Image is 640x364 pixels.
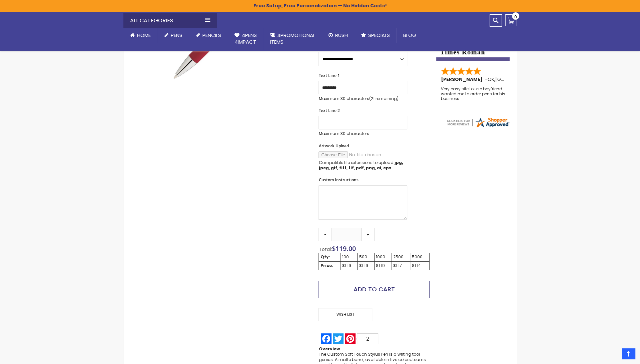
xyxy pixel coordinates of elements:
span: Custom Instructions [318,177,358,183]
a: 4PROMOTIONALITEMS [263,28,322,50]
a: Wish List [318,308,374,321]
span: [PERSON_NAME] [441,76,485,83]
div: $1.19 [342,263,356,268]
span: 119.00 [335,244,356,253]
img: 4pens.com widget logo [446,116,510,128]
span: OK [488,76,494,83]
span: Add to Cart [354,285,395,293]
span: Artwork Upload [318,143,349,149]
div: All Categories [123,13,217,28]
a: Blog [397,28,423,43]
a: 4pens.com certificate URL [446,124,510,130]
strong: Price: [320,263,333,268]
span: Rush [335,32,348,39]
span: Total: [318,246,332,253]
span: Pens [171,32,182,39]
a: - [318,228,332,241]
a: Twitter [332,333,344,344]
span: 4PROMOTIONAL ITEMS [270,32,315,45]
a: 4Pens4impact [228,28,263,50]
strong: jpg, jpeg, gif, tiff, tif, pdf, png, ai, eps [318,160,403,171]
span: Blog [403,32,416,39]
span: (21 remaining) [369,96,398,101]
p: Maximum 30 characters [318,131,407,136]
div: Very easy site to use boyfriend wanted me to order pens for his business [441,87,506,101]
span: 4Pens 4impact [234,32,257,45]
a: Facebook [320,333,332,344]
a: + [361,228,375,241]
div: $1.17 [393,263,409,268]
span: Pencils [202,32,221,39]
span: Home [137,32,151,39]
span: Specials [368,32,390,39]
a: Rush [322,28,355,43]
div: $1.19 [359,263,373,268]
strong: Overview [318,346,340,352]
span: - , [485,76,544,83]
a: Specials [355,28,397,43]
div: $1.14 [412,263,428,268]
div: 100 [342,254,356,260]
span: Text Line 1 [318,73,340,78]
a: Pencils [189,28,228,43]
a: 0 [505,14,517,26]
div: 5000 [412,254,428,260]
div: 2500 [393,254,409,260]
p: Maximum 30 characters [318,96,407,101]
span: [GEOGRAPHIC_DATA] [495,76,544,83]
span: Wish List [318,308,372,321]
span: $ [332,244,356,253]
div: $1.19 [376,263,390,268]
a: Pinterest2 [344,333,379,344]
a: Home [123,28,157,43]
div: 500 [359,254,373,260]
span: 0 [514,14,517,20]
button: Add to Cart [318,281,429,298]
strong: Qty: [320,254,330,260]
span: Text Line 2 [318,108,340,113]
p: Compatible file extensions to upload: [318,160,407,171]
span: 2 [366,336,369,342]
div: 1000 [376,254,390,260]
a: Pens [157,28,189,43]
